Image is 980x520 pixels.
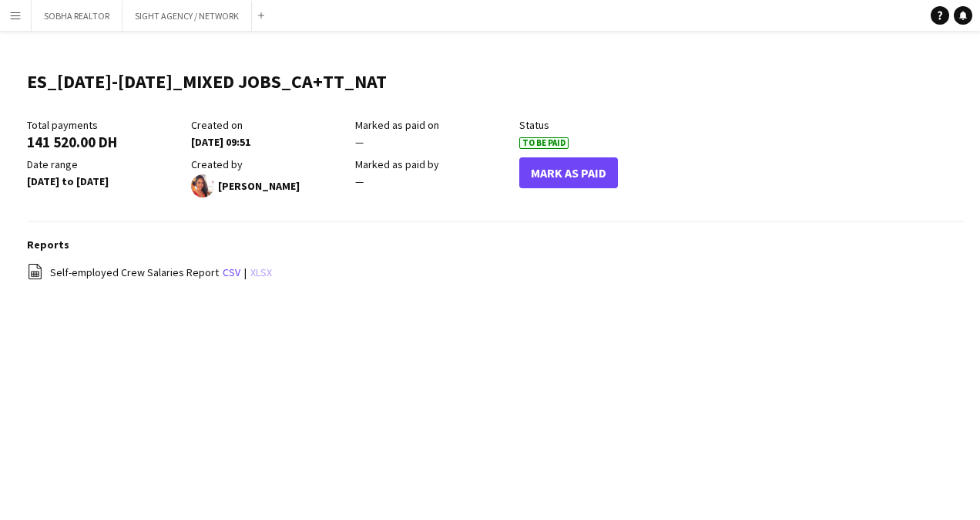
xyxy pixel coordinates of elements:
[223,265,240,279] a: csv
[27,118,183,132] div: Total payments
[191,135,347,149] div: [DATE] 09:51
[32,1,123,31] button: SOBHA REALTOR
[355,174,364,188] span: —
[27,174,183,188] div: [DATE] to [DATE]
[27,157,183,171] div: Date range
[191,118,347,132] div: Created on
[27,70,387,93] h1: ES_[DATE]-[DATE]_MIXED JOBS_CA+TT_NAT
[27,238,965,252] h3: Reports
[355,135,364,149] span: —
[27,263,965,282] div: |
[191,157,347,171] div: Created by
[355,118,512,132] div: Marked as paid on
[191,174,347,198] div: [PERSON_NAME]
[519,137,569,149] span: To Be Paid
[355,157,512,171] div: Marked as paid by
[50,265,219,279] span: Self-employed Crew Salaries Report
[27,135,183,149] div: 141 520.00 DH
[519,157,618,188] button: Mark As Paid
[250,265,272,279] a: xlsx
[519,118,676,132] div: Status
[123,1,252,31] button: SIGHT AGENCY / NETWORK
